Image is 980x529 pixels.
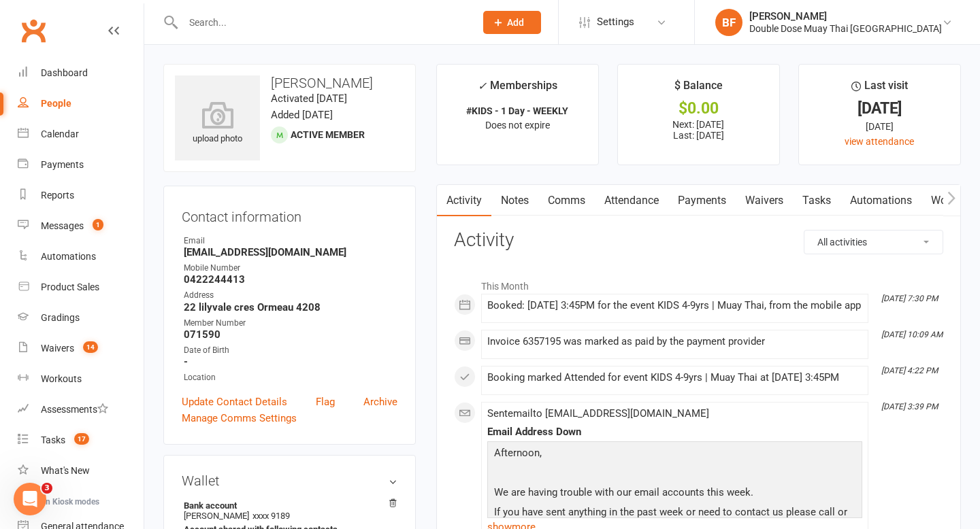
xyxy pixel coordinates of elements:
a: Archive [363,394,397,410]
strong: #KIDS - 1 Day - WEEKLY [466,105,568,116]
div: $0.00 [630,101,767,116]
span: 3 [42,483,52,494]
div: Messages [41,220,84,231]
strong: [EMAIL_ADDRESS][DOMAIN_NAME] [184,246,397,258]
div: Location [184,371,397,384]
a: Clubworx [16,14,50,48]
a: Waivers 14 [18,333,144,364]
i: [DATE] 10:09 AM [881,330,943,339]
a: Tasks [793,185,840,216]
div: Payments [41,159,84,170]
a: People [18,88,144,119]
span: Active member [291,129,365,140]
a: Tasks 17 [18,425,144,456]
a: Payments [18,150,144,180]
a: Update Contact Details [182,394,287,410]
div: Last visit [851,77,908,101]
a: Notes [491,185,538,216]
i: [DATE] 3:39 PM [881,402,938,411]
p: Afternoon, [491,445,859,464]
a: Calendar [18,119,144,150]
div: Automations [41,251,96,262]
div: Address [184,289,397,302]
div: Dashboard [41,67,88,78]
a: Workouts [18,364,144,394]
div: Product Sales [41,281,99,292]
a: Gradings [18,303,144,333]
strong: Bank account [184,500,391,511]
strong: - [184,356,397,368]
span: Settings [597,7,634,37]
span: Sent email to [EMAIL_ADDRESS][DOMAIN_NAME] [487,407,709,420]
div: [DATE] [811,119,948,134]
div: Waivers [41,343,74,354]
a: view attendance [845,136,914,147]
strong: 071590 [184,328,397,341]
div: [DATE] [811,101,948,116]
div: upload photo [175,101,260,146]
li: This Month [454,272,943,294]
strong: 22 lilyvale cres Ormeau 4208 [184,301,397,313]
div: Double Dose Muay Thai [GEOGRAPHIC_DATA] [749,22,942,35]
div: Booking marked Attended for event KIDS 4-9yrs | Muay Thai at [DATE] 3:45PM [487,372,862,383]
a: Manage Comms Settings [182,410,297,426]
p: Next: [DATE] Last: [DATE] [630,119,767,141]
h3: Contact information [182,204,397,224]
h3: [PERSON_NAME] [175,75,404,90]
h3: Activity [454,230,943,251]
a: What's New [18,456,144,486]
a: Assessments [18,394,144,425]
div: Email Address Down [487,426,862,438]
div: Assessments [41,404,108,415]
div: Memberships [478,77,557,102]
time: Activated [DATE] [271,92,347,105]
div: Invoice 6357195 was marked as paid by the payment provider [487,336,862,347]
span: 17 [74,433,89,445]
i: ✓ [478,80,487,92]
span: Add [507,17,524,28]
a: Waivers [736,185,793,216]
span: Does not expire [485,120,550,131]
i: [DATE] 4:22 PM [881,366,938,375]
input: Search... [179,13,465,32]
div: $ Balance [674,77,723,101]
span: 1 [93,219,103,231]
a: Activity [437,185,491,216]
div: Calendar [41,129,79,139]
a: Comms [538,185,595,216]
a: Payments [668,185,736,216]
div: Date of Birth [184,344,397,357]
iframe: Intercom live chat [14,483,46,515]
i: [DATE] 7:30 PM [881,294,938,303]
div: Reports [41,190,74,201]
h3: Wallet [182,473,397,488]
div: Email [184,235,397,248]
a: Automations [18,241,144,272]
strong: 0422244413 [184,273,397,286]
a: Messages 1 [18,211,144,241]
a: Dashboard [18,58,144,88]
div: Workouts [41,373,82,384]
div: Booked: [DATE] 3:45PM for the event KIDS 4-9yrs | Muay Thai, from the mobile app [487,300,862,311]
a: Automations [840,185,921,216]
div: Gradings [41,312,80,323]
div: Tasks [41,434,65,445]
div: [PERSON_NAME] [749,10,942,22]
a: Flag [316,394,335,410]
p: We are having trouble with our email accounts this week. [491,484,859,504]
div: BF [715,9,742,36]
div: Mobile Number [184,262,397,275]
a: Attendance [595,185,668,216]
button: Add [483,11,541,34]
div: Member Number [184,317,397,330]
span: 14 [83,341,98,353]
time: Added [DATE] [271,109,333,121]
div: What's New [41,465,90,476]
a: Reports [18,180,144,211]
a: Product Sales [18,272,144,303]
div: People [41,98,71,109]
span: xxxx 9189 [252,511,290,521]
